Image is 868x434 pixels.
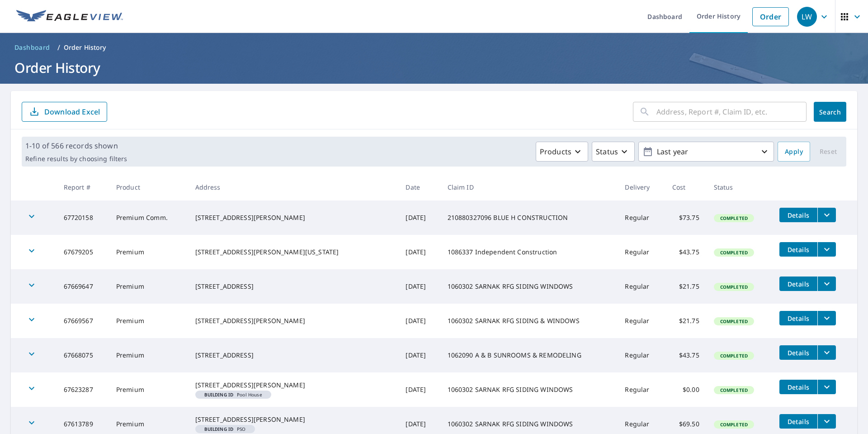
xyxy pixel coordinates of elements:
[540,146,571,157] p: Products
[199,427,251,431] span: PSO
[665,235,707,269] td: $43.75
[653,144,759,160] p: Last year
[779,414,817,429] button: detailsBtn-67613789
[707,174,772,200] th: Status
[665,304,707,338] td: $21.75
[25,155,127,163] p: Refine results by choosing filters
[817,242,836,257] button: filesDropdownBtn-67679205
[715,215,753,221] span: Completed
[440,235,618,269] td: 1086337 Independent Construction
[592,142,635,162] button: Status
[779,277,817,291] button: detailsBtn-67669647
[779,242,817,257] button: detailsBtn-67679205
[785,245,812,254] span: Details
[109,372,188,407] td: Premium
[715,387,753,393] span: Completed
[109,235,188,269] td: Premium
[440,304,618,338] td: 1060302 SARNAK RFG SIDING & WINDOWS
[14,43,50,52] span: Dashboard
[109,338,188,372] td: Premium
[665,174,707,200] th: Cost
[817,345,836,360] button: filesDropdownBtn-67668075
[57,338,109,372] td: 67668075
[821,108,839,116] span: Search
[817,311,836,325] button: filesDropdownBtn-67669567
[57,269,109,304] td: 67669647
[715,249,753,256] span: Completed
[11,58,857,77] h1: Order History
[785,383,812,391] span: Details
[109,304,188,338] td: Premium
[398,269,440,304] td: [DATE]
[665,372,707,407] td: $0.00
[779,311,817,325] button: detailsBtn-67669567
[797,7,817,27] div: LW
[656,99,807,124] input: Address, Report #, Claim ID, etc.
[785,211,812,219] span: Details
[785,146,803,157] span: Apply
[398,235,440,269] td: [DATE]
[440,174,618,200] th: Claim ID
[398,200,440,235] td: [DATE]
[536,142,588,162] button: Products
[199,392,268,397] span: Pool House
[665,338,707,372] td: $43.75
[785,417,812,426] span: Details
[440,338,618,372] td: 1062090 A & B SUNROOMS & REMODELING
[195,415,392,424] div: [STREET_ADDRESS][PERSON_NAME]
[57,235,109,269] td: 67679205
[779,345,817,360] button: detailsBtn-67668075
[715,284,753,290] span: Completed
[715,318,753,324] span: Completed
[618,372,665,407] td: Regular
[398,304,440,338] td: [DATE]
[109,200,188,235] td: Premium Comm.
[57,304,109,338] td: 67669567
[778,142,810,162] button: Apply
[665,200,707,235] td: $73.75
[195,381,392,390] div: [STREET_ADDRESS][PERSON_NAME]
[11,40,857,55] nav: breadcrumb
[752,7,789,26] a: Order
[57,372,109,407] td: 67623287
[109,174,188,200] th: Product
[57,174,109,200] th: Report #
[817,380,836,394] button: filesDropdownBtn-67623287
[57,200,109,235] td: 67720158
[817,208,836,222] button: filesDropdownBtn-67720158
[814,102,846,122] button: Search
[785,348,812,357] span: Details
[440,372,618,407] td: 1060302 SARNAK RFG SIDING WINDOWS
[398,372,440,407] td: [DATE]
[817,414,836,429] button: filesDropdownBtn-67613789
[64,43,106,52] p: Order History
[618,235,665,269] td: Regular
[665,269,707,304] td: $21.75
[195,248,392,257] div: [STREET_ADDRESS][PERSON_NAME][US_STATE]
[715,353,753,359] span: Completed
[817,277,836,291] button: filesDropdownBtn-67669647
[440,269,618,304] td: 1060302 SARNAK RFG SIDING WINDOWS
[11,40,54,55] a: Dashboard
[16,10,123,24] img: EV Logo
[204,427,234,431] em: Building ID
[195,213,392,222] div: [STREET_ADDRESS][PERSON_NAME]
[785,314,812,323] span: Details
[195,282,392,291] div: [STREET_ADDRESS]
[779,208,817,222] button: detailsBtn-67720158
[618,200,665,235] td: Regular
[638,142,774,162] button: Last year
[785,280,812,288] span: Details
[25,140,127,151] p: 1-10 of 566 records shown
[204,392,234,397] em: Building ID
[618,338,665,372] td: Regular
[22,102,107,122] button: Download Excel
[779,380,817,394] button: detailsBtn-67623287
[715,421,753,428] span: Completed
[596,146,618,157] p: Status
[398,174,440,200] th: Date
[440,200,618,235] td: 210880327096 BLUE H CONSTRUCTION
[398,338,440,372] td: [DATE]
[44,107,100,117] p: Download Excel
[195,316,392,325] div: [STREET_ADDRESS][PERSON_NAME]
